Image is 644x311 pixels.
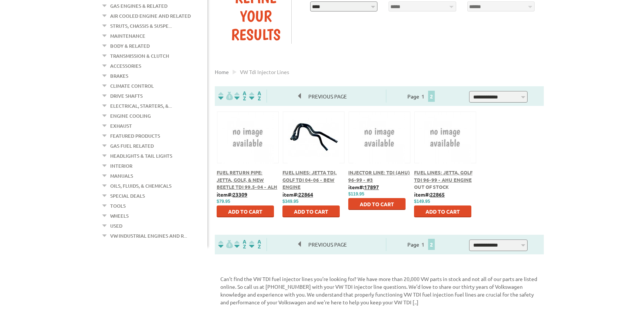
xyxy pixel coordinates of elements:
[430,191,445,198] u: 22865
[217,191,247,198] b: item#:
[248,91,262,100] img: Sort by Sales Rank
[217,199,230,204] span: $79.95
[110,81,154,91] a: Climate Control
[233,91,248,100] img: Sort by Headline
[428,91,435,102] span: 2
[110,231,187,241] a: VW Industrial Engines and R...
[426,208,460,215] span: Add to Cart
[364,184,379,190] u: 17897
[110,141,154,151] a: Gas Fuel Related
[386,90,456,103] div: Page
[110,11,191,21] a: Air Cooled Engine and Related
[298,241,354,248] a: Previous Page
[240,68,289,75] span: VW tdi injector lines
[110,221,122,231] a: Used
[360,201,394,207] span: Add to Cart
[414,184,449,190] span: Out of stock
[218,91,233,100] img: filterpricelow.svg
[294,208,328,215] span: Add to Cart
[414,169,472,183] a: Fuel Lines: Jetta, Golf TDI 96-99 - AHU Engine
[110,171,133,181] a: Manuals
[228,208,262,215] span: Add to Cart
[110,91,143,101] a: Drive Shafts
[282,191,313,198] b: item#:
[233,191,247,198] u: 23309
[301,239,354,250] span: Previous Page
[218,240,233,248] img: filterpricelow.svg
[233,240,248,248] img: Sort by Headline
[110,201,126,211] a: Tools
[110,61,141,71] a: Accessories
[220,275,538,306] p: Can't find the VW TDI fuel injector lines you’re looking for? We have more than 20,000 VW parts i...
[110,211,129,221] a: Wheels
[110,111,151,121] a: Engine Cooling
[110,41,150,51] a: Body & Related
[110,51,169,61] a: Transmission & Clutch
[282,169,337,190] a: Fuel Lines: Jetta TDI, Golf TDI 04-06 - BEW Engine
[110,151,172,161] a: Headlights & Tail Lights
[386,238,456,251] div: Page
[110,131,160,141] a: Featured Products
[110,181,172,191] a: Oils, Fluids, & Chemicals
[414,205,471,217] button: Add to Cart
[348,184,379,190] b: item#:
[414,191,445,198] b: item#:
[348,191,364,197] span: $119.95
[298,191,313,198] u: 22864
[217,205,274,217] button: Add to Cart
[215,68,229,75] a: Home
[110,21,172,31] a: Struts, Chassis & Suspe...
[428,239,435,250] span: 2
[110,191,145,201] a: Special Deals
[348,169,410,183] a: Injector Line: TDI (AHU) 96-99 - #3
[420,93,426,100] a: 1
[110,161,132,171] a: Interior
[420,241,426,248] a: 1
[110,101,172,111] a: Electrical, Starters, &...
[348,198,406,210] button: Add to Cart
[110,1,167,11] a: Gas Engines & Related
[301,91,354,102] span: Previous Page
[282,205,340,217] button: Add to Cart
[217,169,277,190] a: Fuel Return Pipe: Jetta, Golf, & New Beetle TDI 99.5-04 - ALH
[110,121,132,131] a: Exhaust
[298,93,354,100] a: Previous Page
[110,71,128,81] a: Brakes
[282,199,298,204] span: $349.95
[110,31,145,41] a: Maintenance
[248,240,262,248] img: Sort by Sales Rank
[414,199,430,204] span: $149.95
